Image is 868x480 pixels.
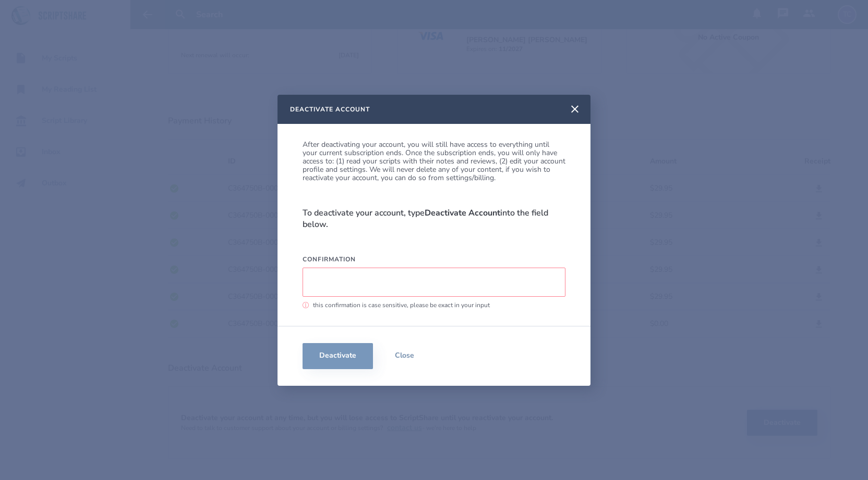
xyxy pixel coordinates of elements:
label: this confirmation is case sensitive, please be exact in your input [303,301,565,309]
p: After deactivating your account, you will still have access to everything until your current subs... [303,141,565,182]
label: Confirmation [303,255,565,263]
h2: Deactivate Account [290,105,370,113]
p: To deactivate your account, type into the field below. [303,207,565,230]
button: Deactivate [303,343,373,369]
strong: Deactivate Account [425,207,500,219]
button: Close [373,343,436,369]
